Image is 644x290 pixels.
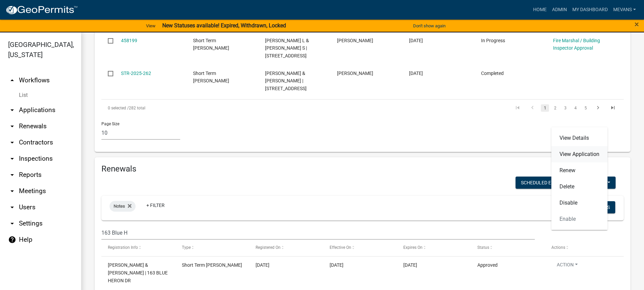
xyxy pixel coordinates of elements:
[101,240,175,256] datatable-header-cell: Registration Info
[108,262,168,283] span: WITKOP ETHAN W & KATE EDWARDS | 163 BLUE HERON DR
[108,245,138,250] span: Registration Info
[477,262,498,268] span: Approved
[8,122,16,130] i: arrow_drop_down
[570,102,580,114] li: page 4
[175,240,249,256] datatable-header-cell: Type
[409,71,423,76] span: 07/24/2025
[256,262,269,268] span: 1/21/2025
[560,102,570,114] li: page 3
[571,104,579,112] a: 4
[481,38,505,43] span: In Progress
[8,187,16,195] i: arrow_drop_down
[530,3,549,16] a: Home
[580,102,591,114] li: page 5
[477,245,489,250] span: Status
[481,71,504,76] span: Completed
[545,240,619,256] datatable-header-cell: Actions
[526,104,539,112] a: go to previous page
[249,240,323,256] datatable-header-cell: Registered On
[101,164,624,174] h4: Renewals
[592,104,604,112] a: go to next page
[551,261,583,271] button: Action
[635,20,639,29] span: ×
[193,71,229,84] span: Short Term Rental Registration
[550,102,560,114] li: page 2
[265,38,309,59] span: BLANCHETTE JAMES L & HEATHER S | 193 SOUTHSHORE RD
[541,104,549,112] a: 1
[553,38,600,51] a: Fire Marshal / Building Inspector Approval
[403,262,417,268] span: 12/31/2025
[143,20,158,31] a: View
[8,203,16,211] i: arrow_drop_down
[101,100,308,116] div: 282 total
[337,71,373,76] span: Stanley Tripp Jr
[141,199,170,211] a: + Filter
[182,245,191,250] span: Type
[551,162,607,179] a: Renew
[114,204,125,209] span: Notes
[8,106,16,114] i: arrow_drop_down
[403,245,423,250] span: Expires On
[511,104,524,112] a: go to first page
[551,104,559,112] a: 2
[8,138,16,147] i: arrow_drop_down
[409,38,423,43] span: 08/01/2025
[551,130,607,146] a: View Details
[108,106,129,110] span: 0 selected /
[193,38,229,51] span: Short Term Rental Registration
[471,240,545,256] datatable-header-cell: Status
[551,245,565,250] span: Actions
[330,262,343,268] span: 1/23/2025
[581,104,590,112] a: 5
[551,195,607,211] a: Disable
[8,76,16,84] i: arrow_drop_up
[397,240,471,256] datatable-header-cell: Expires On
[611,3,639,16] a: Mevans
[551,127,607,230] div: Action
[635,20,639,28] button: Close
[101,226,535,240] input: Search for renewals
[551,179,607,195] a: Delete
[265,71,307,91] span: TRIPP STANLEY H JR & JEAN A | 148 FOREST HILL DR
[551,146,607,162] a: View Application
[121,38,137,43] a: 458199
[330,245,351,250] span: Effective On
[337,38,373,43] span: James Blanchette
[540,102,550,114] li: page 1
[549,3,570,16] a: Admin
[561,104,569,112] a: 3
[8,236,16,244] i: help
[570,3,611,16] a: My Dashboard
[323,240,397,256] datatable-header-cell: Effective On
[8,155,16,163] i: arrow_drop_down
[606,104,619,112] a: go to last page
[8,171,16,179] i: arrow_drop_down
[162,22,286,29] strong: New Statuses available! Expired, Withdrawn, Locked
[121,71,151,76] a: STR-2025-262
[256,245,281,250] span: Registered On
[8,219,16,228] i: arrow_drop_down
[410,20,448,31] button: Don't show again
[516,177,578,189] button: Scheduled Exports
[182,262,242,268] span: Short Term Rental Registration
